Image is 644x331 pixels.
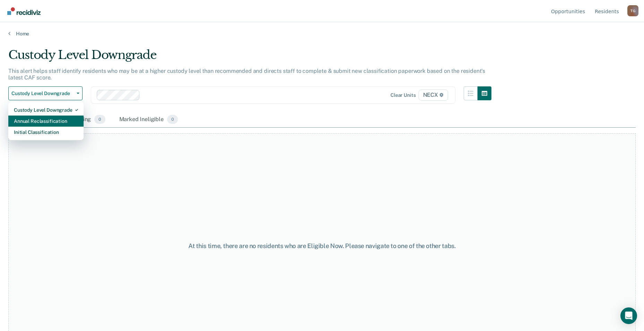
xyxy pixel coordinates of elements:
img: Recidiviz [7,7,41,15]
div: Marked Ineligible0 [118,112,180,127]
button: Profile dropdown button [627,5,638,16]
div: Annual Reclassification [14,116,78,127]
span: Custody Level Downgrade [11,91,74,96]
p: This alert helps staff identify residents who may be at a higher custody level than recommended a... [8,68,485,81]
div: Custody Level Downgrade [14,104,78,116]
div: Clear units [390,92,416,98]
div: Pending0 [69,112,106,127]
div: Open Intercom Messenger [620,307,637,324]
div: Dropdown Menu [8,102,84,141]
div: T G [627,5,638,16]
div: At this time, there are no residents who are Eligible Now. Please navigate to one of the other tabs. [165,242,479,250]
a: Home [8,31,636,37]
div: Custody Level Downgrade [8,48,491,68]
button: Custody Level Downgrade [8,86,83,100]
div: Initial Classification [14,127,78,138]
span: NECX [419,90,448,101]
span: 0 [167,115,178,124]
span: 0 [94,115,105,124]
